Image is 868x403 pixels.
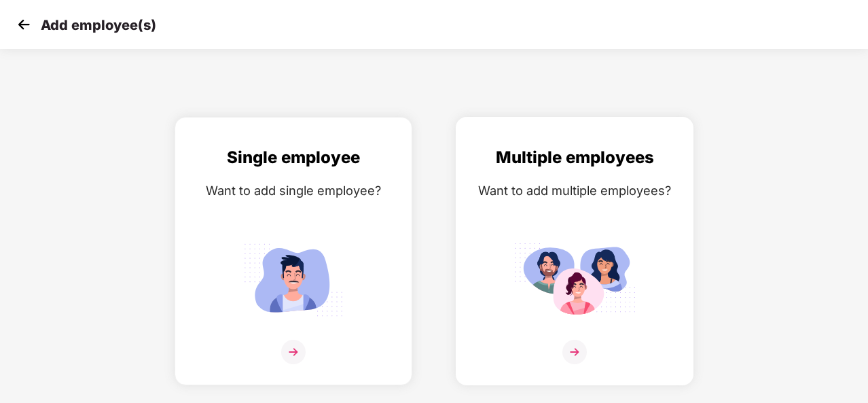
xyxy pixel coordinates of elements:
[513,237,636,322] img: svg+xml;base64,PHN2ZyB4bWxucz0iaHR0cDovL3d3dy53My5vcmcvMjAwMC9zdmciIGlkPSJNdWx0aXBsZV9lbXBsb3llZS...
[189,145,398,171] div: Single employee
[470,145,679,171] div: Multiple employees
[41,17,156,33] p: Add employee(s)
[562,340,587,364] img: svg+xml;base64,PHN2ZyB4bWxucz0iaHR0cDovL3d3dy53My5vcmcvMjAwMC9zdmciIHdpZHRoPSIzNiIgaGVpZ2h0PSIzNi...
[470,181,679,200] div: Want to add multiple employees?
[189,181,398,200] div: Want to add single employee?
[281,340,306,364] img: svg+xml;base64,PHN2ZyB4bWxucz0iaHR0cDovL3d3dy53My5vcmcvMjAwMC9zdmciIHdpZHRoPSIzNiIgaGVpZ2h0PSIzNi...
[14,14,34,35] img: svg+xml;base64,PHN2ZyB4bWxucz0iaHR0cDovL3d3dy53My5vcmcvMjAwMC9zdmciIHdpZHRoPSIzMCIgaGVpZ2h0PSIzMC...
[232,237,355,322] img: svg+xml;base64,PHN2ZyB4bWxucz0iaHR0cDovL3d3dy53My5vcmcvMjAwMC9zdmciIGlkPSJTaW5nbGVfZW1wbG95ZWUiIH...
